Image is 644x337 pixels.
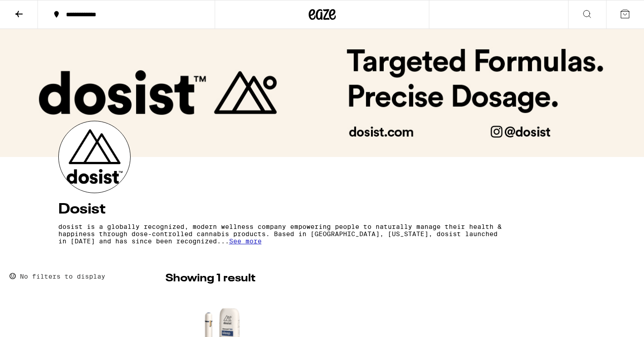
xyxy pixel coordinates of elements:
p: No filters to display [20,273,105,280]
span: See more [229,237,262,245]
p: Showing 1 result [165,271,255,286]
p: dosist is a globally recognized, modern wellness company empowering people to naturally manage th... [58,223,507,245]
img: Dosist logo [59,121,130,193]
h4: Dosist [58,202,586,217]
